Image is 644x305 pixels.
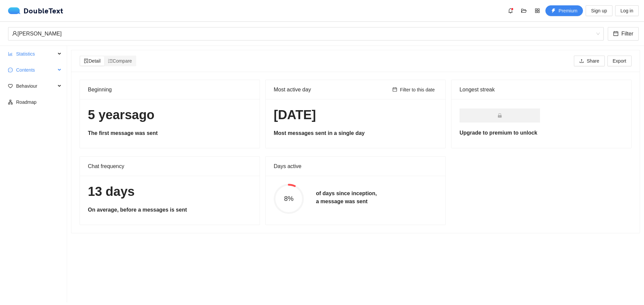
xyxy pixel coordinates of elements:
[8,84,13,88] span: heart
[16,47,56,61] span: Statistics
[274,107,437,123] h1: [DATE]
[532,8,542,13] span: appstore
[8,7,23,14] img: logo
[274,129,437,137] h5: Most messages sent in a single day
[586,5,612,16] button: Sign up
[551,8,556,14] span: thunderbolt
[607,56,632,66] button: Export
[8,68,13,72] span: message
[16,79,56,93] span: Behaviour
[621,7,633,14] span: Log in
[16,95,62,109] span: Roadmap
[88,157,252,176] div: Chat frequency
[587,57,599,65] span: Share
[505,8,516,13] span: bell
[545,5,583,16] button: thunderboltPremium
[108,59,113,63] span: ordered-list
[274,196,304,202] span: 8%
[558,7,577,14] span: Premium
[392,87,397,92] span: calendar
[613,31,619,37] span: calendar
[8,52,13,56] span: bar-chart
[497,113,502,118] span: lock
[621,29,633,38] span: Filter
[460,129,623,137] h5: Upgrade to premium to unlock
[88,206,252,214] h5: On average, before a messages is sent
[84,59,89,63] span: file-search
[8,100,13,104] span: apartment
[519,8,529,13] span: folder-open
[390,86,437,94] button: calendarFilter to this date
[460,85,623,94] div: Longest streak
[505,5,516,16] button: bell
[608,27,639,41] button: calendarFilter
[8,7,63,14] a: logoDoubleText
[12,27,600,40] span: Tushar Bhatt
[316,189,377,206] h5: of days since inception, a message was sent
[532,5,543,16] button: appstore
[88,129,252,137] h5: The first message was sent
[579,59,584,64] span: upload
[16,63,56,77] span: Contents
[12,27,594,40] div: [PERSON_NAME]
[88,107,252,123] h1: 5 years ago
[591,7,607,14] span: Sign up
[400,86,435,93] span: Filter to this date
[88,184,252,200] h1: 13 days
[519,5,529,16] button: folder-open
[88,80,252,99] div: Beginning
[574,56,604,66] button: uploadShare
[8,7,63,14] div: DoubleText
[274,80,390,99] div: Most active day
[84,58,101,64] span: Detail
[12,31,17,36] span: user
[274,157,437,176] div: Days active
[615,5,639,16] button: Log in
[613,57,626,65] span: Export
[108,58,132,64] span: Compare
